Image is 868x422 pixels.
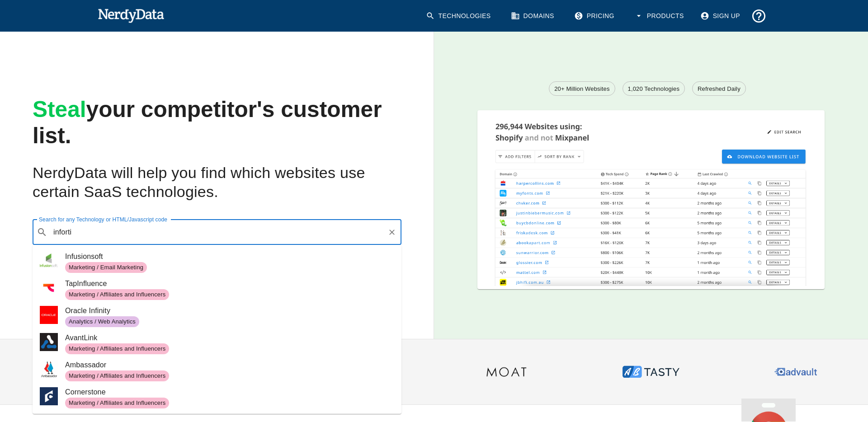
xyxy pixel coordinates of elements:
span: Analytics / Web Analytics [65,318,139,326]
a: Pricing [569,5,622,28]
span: Marketing / Affiliates and Influencers [65,291,169,299]
a: Domains [505,5,561,28]
span: AvantLink [65,333,394,343]
h2: NerdyData will help you find which websites use certain SaaS technologies. [33,164,401,202]
a: 1,020 Technologies [623,81,685,96]
span: Oracle Infinity [65,305,394,316]
span: Cornerstone [65,387,394,398]
img: ABTasty [622,343,680,401]
button: Products [629,5,691,28]
span: 1,020 Technologies [623,84,685,94]
a: Technologies [420,5,498,28]
span: Marketing / Affiliates and Influencers [65,345,169,353]
span: Infusionsoft [65,251,394,262]
button: Clear [386,226,398,239]
a: Refreshed Daily [692,81,746,96]
h1: your competitor's customer list. [33,97,401,149]
img: NerdyData.com [98,6,164,24]
span: Marketing / Affiliates and Influencers [65,372,169,380]
a: 20+ Million Websites [549,81,615,96]
img: Moat [477,343,535,401]
img: A screenshot of a report showing the total number of websites using Shopify [477,110,825,286]
a: Sign Up [695,5,747,28]
span: Ambassador [65,360,394,370]
button: Support and Documentation [747,5,770,28]
span: TapInfluence [65,278,394,289]
label: Search for any Technology or HTML/Javascript code [39,216,167,223]
span: Refreshed Daily [693,84,745,94]
span: 20+ Million Websites [549,84,614,94]
span: Steal [33,97,86,122]
span: Marketing / Affiliates and Influencers [65,399,169,408]
span: Marketing / Email Marketing [65,263,147,272]
img: Advault [767,343,825,401]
